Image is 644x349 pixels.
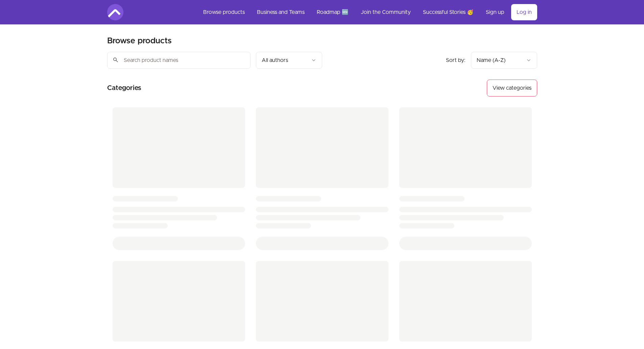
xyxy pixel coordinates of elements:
img: Amigoscode logo [107,4,123,20]
nav: Main [198,4,537,20]
h1: Browse products [107,36,172,46]
span: Sort by: [446,58,466,63]
input: Search product names [107,52,251,69]
a: Join the Community [355,4,416,20]
span: search [113,55,119,65]
button: Filter by author [256,52,322,69]
a: Business and Teams [252,4,310,20]
a: Browse products [198,4,250,20]
button: View categories [487,80,537,96]
a: Log in [511,4,537,20]
a: Successful Stories 🥳 [418,4,479,20]
a: Sign up [480,4,510,20]
h2: Categories [107,80,141,96]
a: Roadmap 🆕 [311,4,354,20]
button: Product sort options [471,52,537,69]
